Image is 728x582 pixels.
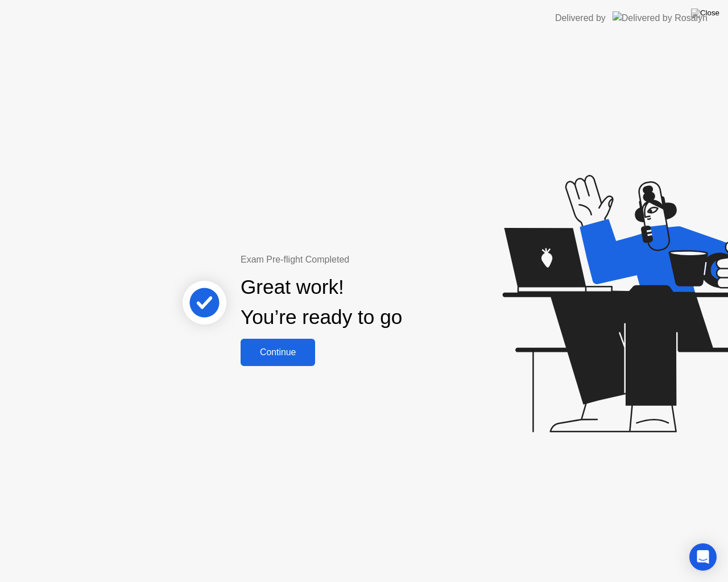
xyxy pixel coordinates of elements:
[244,347,312,357] div: Continue
[691,9,719,18] img: Close
[241,272,402,332] div: Great work! You’re ready to go
[241,339,315,366] button: Continue
[241,253,475,267] div: Exam Pre-flight Completed
[613,11,708,24] img: Delivered by Rosalyn
[689,543,717,571] div: Open Intercom Messenger
[555,11,606,25] div: Delivered by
